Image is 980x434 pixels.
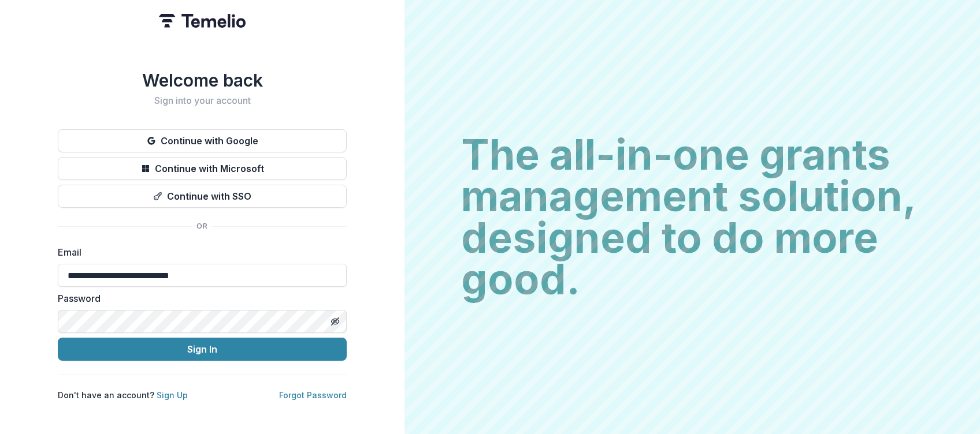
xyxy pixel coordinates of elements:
button: Continue with Google [58,129,347,152]
a: Sign Up [157,390,188,400]
label: Password [58,291,340,305]
img: Temelio [159,14,246,28]
a: Forgot Password [279,390,347,400]
button: Continue with Microsoft [58,157,347,180]
h1: Welcome back [58,70,347,91]
button: Toggle password visibility [326,312,344,331]
button: Sign In [58,338,347,361]
h2: Sign into your account [58,95,347,106]
button: Continue with SSO [58,185,347,208]
p: Don't have an account? [58,389,188,401]
label: Email [58,245,340,259]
